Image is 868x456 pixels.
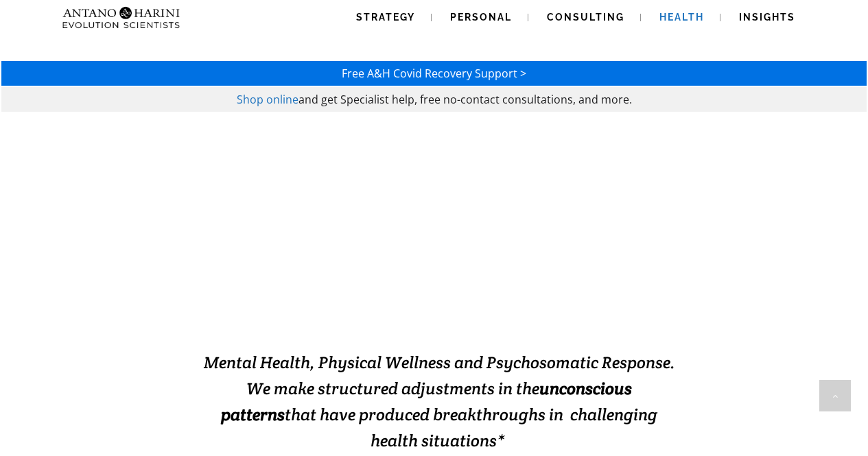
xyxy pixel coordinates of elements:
a: Free A&H Covid Recovery Support > [342,66,526,81]
span: Solving Impossible Situations [274,253,604,321]
span: and get Specialist help, free no-contact consultations, and more. [298,92,632,107]
strong: unconscious [539,378,632,399]
span: Insights [739,12,795,23]
span: Strategy [356,12,415,23]
span: Consulting [547,12,624,23]
strong: patterns [221,404,285,425]
a: Shop online [237,92,298,107]
span: Personal [450,12,512,23]
span: Mental Health, Physical Wellness and Psychosomatic Response. We make structured adjustments in th... [204,352,675,451]
span: Health [659,12,704,23]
